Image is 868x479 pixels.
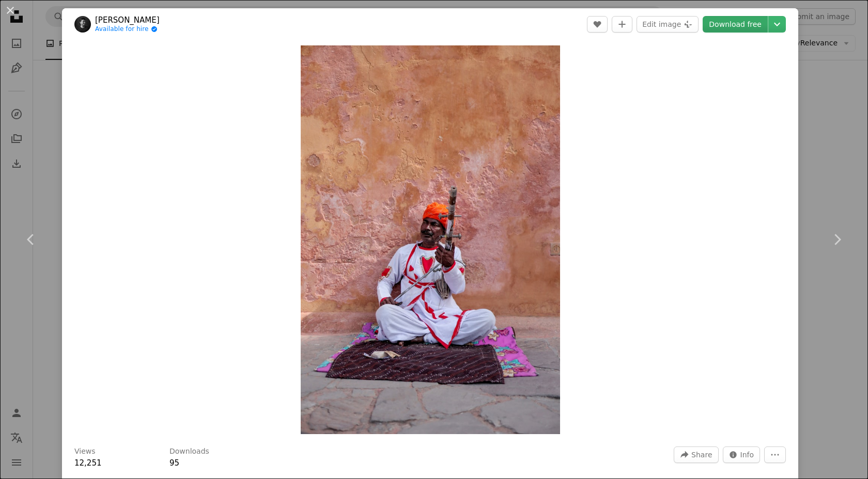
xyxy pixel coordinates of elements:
[703,16,768,33] a: Download free
[806,190,868,289] a: Next
[301,45,560,434] button: Zoom in on this image
[764,446,786,463] button: More Actions
[95,15,160,25] a: [PERSON_NAME]
[768,16,786,33] button: Choose download size
[95,25,160,34] a: Available for hire
[587,16,608,33] button: Like
[740,447,754,462] span: Info
[169,458,179,468] span: 95
[691,447,712,462] span: Share
[74,446,96,457] h3: Views
[612,16,632,33] button: Add to Collection
[301,45,560,434] img: A man sitting on a rug playing a musical instrument
[674,446,718,463] button: Share this image
[74,16,91,33] img: Go to Tony Sebastian's profile
[74,458,102,468] span: 12,251
[723,446,761,463] button: Stats about this image
[637,16,699,33] button: Edit image
[169,446,209,457] h3: Downloads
